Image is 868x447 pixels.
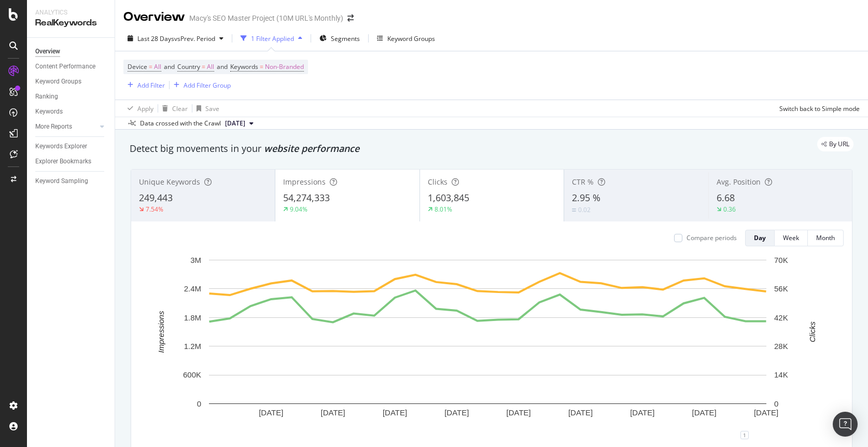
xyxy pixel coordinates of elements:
span: Segments [331,34,360,43]
text: 1.8M [184,313,201,322]
a: More Reports [35,121,97,132]
div: Keyword Sampling [35,176,88,187]
div: Compare periods [687,233,737,242]
button: Keyword Groups [373,30,439,47]
div: 1 [740,431,749,439]
div: Content Performance [35,61,95,72]
text: 600K [183,370,201,379]
text: 0 [197,399,201,408]
svg: A chart. [139,255,836,435]
span: = [260,62,263,71]
button: Last 28 DaysvsPrev. Period [123,30,228,47]
div: Clear [172,104,188,113]
div: Keyword Groups [35,76,81,87]
span: 54,274,333 [283,191,330,204]
text: Clicks [808,321,817,342]
span: CTR % [572,177,594,187]
div: arrow-right-arrow-left [347,15,354,22]
div: RealKeywords [35,17,106,29]
div: Overview [123,8,185,26]
button: 1 Filter Applied [236,30,306,47]
button: Month [808,230,844,246]
span: Clicks [428,177,447,187]
div: legacy label [817,137,853,151]
button: [DATE] [221,117,258,130]
div: 8.01% [435,205,452,214]
div: Save [205,104,219,113]
span: 2025 Sep. 18th [225,119,245,128]
text: [DATE] [444,408,469,417]
div: Macy's SEO Master Project (10M URL's Monthly) [189,13,343,23]
span: Device [128,62,147,71]
text: [DATE] [692,408,717,417]
button: Week [775,230,808,246]
button: Day [745,230,775,246]
div: 1 Filter Applied [251,34,294,43]
div: Day [754,233,766,242]
div: Keywords [35,106,63,117]
span: Country [177,62,200,71]
img: Equal [572,208,576,212]
div: Keyword Groups [387,34,435,43]
span: 249,443 [139,191,173,204]
text: [DATE] [754,408,778,417]
div: Open Intercom Messenger [833,412,858,437]
span: 6.68 [717,191,735,204]
span: Non-Branded [265,60,304,74]
text: [DATE] [568,408,593,417]
span: and [164,62,175,71]
span: and [217,62,228,71]
a: Keyword Sampling [35,176,107,187]
a: Overview [35,46,107,57]
div: Analytics [35,8,106,17]
text: [DATE] [259,408,283,417]
span: All [154,60,161,74]
text: Impressions [157,311,165,353]
span: Impressions [283,177,326,187]
a: Keyword Groups [35,76,107,87]
span: = [202,62,205,71]
span: By URL [829,141,849,147]
a: Keywords [35,106,107,117]
text: 0 [774,399,778,408]
text: 2.4M [184,284,201,293]
span: Avg. Position [717,177,761,187]
span: vs Prev. Period [174,34,215,43]
button: Add Filter [123,79,165,91]
span: 1,603,845 [428,191,469,204]
text: 42K [774,313,788,322]
span: Keywords [230,62,258,71]
button: Clear [158,100,188,117]
div: Ranking [35,91,58,102]
div: 7.54% [146,205,163,214]
span: All [207,60,214,74]
span: Last 28 Days [137,34,174,43]
div: Month [816,233,835,242]
text: [DATE] [321,408,345,417]
a: Keywords Explorer [35,141,107,152]
button: Save [192,100,219,117]
text: 56K [774,284,788,293]
text: 3M [190,256,201,264]
div: Switch back to Simple mode [779,104,860,113]
div: 0.02 [578,205,591,214]
text: [DATE] [383,408,407,417]
div: 0.36 [723,205,736,214]
span: 2.95 % [572,191,600,204]
text: [DATE] [507,408,531,417]
text: 28K [774,342,788,351]
div: Explorer Bookmarks [35,156,91,167]
text: 1.2M [184,342,201,351]
button: Add Filter Group [170,79,231,91]
a: Explorer Bookmarks [35,156,107,167]
text: [DATE] [630,408,654,417]
text: 70K [774,256,788,264]
div: Data crossed with the Crawl [140,119,221,128]
span: Unique Keywords [139,177,200,187]
button: Segments [315,30,364,47]
div: 9.04% [290,205,307,214]
button: Apply [123,100,153,117]
div: Add Filter Group [184,81,231,90]
div: Keywords Explorer [35,141,87,152]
